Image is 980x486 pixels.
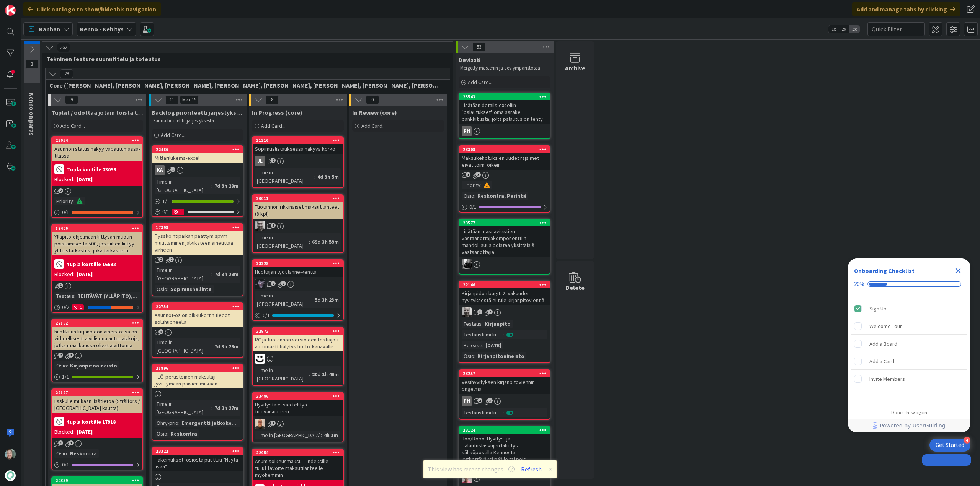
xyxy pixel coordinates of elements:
[463,220,550,226] div: 23577
[503,408,505,417] span: :
[849,25,859,33] span: 3x
[253,393,343,416] div: 23496Hyvitystä ei saa tehtyä tulevaisuuteen
[255,221,265,231] img: JH
[271,421,276,426] span: 1
[211,342,212,351] span: :
[23,2,161,16] div: Click our logo to show/hide this navigation
[891,410,927,416] div: Do not show again
[255,366,309,383] div: Time in [GEOGRAPHIC_DATA]
[952,265,964,277] div: Close Checklist
[867,22,925,36] input: Quick Filter...
[854,281,964,288] div: Checklist progress: 20%
[54,428,74,436] div: Blocked:
[168,285,214,293] div: Sopimushallinta
[459,377,550,394] div: Vesihyvityksen kirjanpitoviennin ongelma
[851,353,967,370] div: Add a Card is incomplete.
[459,259,550,269] div: KM
[56,320,142,326] div: 22192
[155,266,211,283] div: Time in [GEOGRAPHIC_DATA]
[152,207,243,216] div: 0/11
[253,449,343,480] div: 22954Asumisoikeusmaksu – indeksille tullut tavoite maksutilanteelle myöhemmin
[256,328,343,334] div: 22972
[39,24,60,34] span: Kanban
[155,400,211,416] div: Time in [GEOGRAPHIC_DATA]
[62,373,69,381] span: 1 / 1
[253,195,343,219] div: 20011Tuotannon rikkinäiset maksutilanteet (8 kpl)
[463,427,550,433] div: 23124
[459,281,550,288] div: 22146
[170,167,175,172] span: 1
[77,270,93,278] div: [DATE]
[58,353,63,358] span: 2
[253,156,343,166] div: JL
[255,419,265,429] img: MK
[366,95,379,104] span: 0
[54,449,67,458] div: Osio
[67,449,68,458] span: :
[253,221,343,231] div: JH
[459,146,550,153] div: 23308
[211,404,212,412] span: :
[58,188,63,193] span: 2
[255,291,312,308] div: Time in [GEOGRAPHIC_DATA]
[28,93,36,136] span: Kenno on paras
[310,237,341,246] div: 69d 3h 59m
[459,226,550,257] div: Lisätään massaviestien vastaanottajakomponenttiin mahdollisuus poistaa yksittäisiä vastaanottajia
[256,393,343,399] div: 23496
[475,352,526,360] div: Kirjanpitoaineisto
[263,311,270,319] span: 0 / 1
[152,231,243,255] div: Pysäköintipaikan päättymispvm muuttaminen jälkikäteen aiheuttaa virheen
[459,370,550,377] div: 23257
[5,5,16,16] img: Visit kanbanzone.com
[315,172,341,181] div: 4d 3h 5m
[74,292,75,300] span: :
[54,292,74,300] div: Testaus
[54,176,74,184] div: Blocked:
[69,440,73,445] span: 1
[253,279,343,289] div: LM
[462,352,474,360] div: Osio
[52,477,142,484] div: 20339
[212,182,240,190] div: 7d 3h 29m
[56,390,142,395] div: 22127
[253,267,343,277] div: Huoltajan työtilanne-kenttä
[462,473,472,483] img: HJ
[155,338,211,355] div: Time in [GEOGRAPHIC_DATA]
[852,2,960,16] div: Add and manage tabs by clicking
[462,192,474,200] div: Osio
[281,281,286,286] span: 1
[310,370,341,379] div: 20d 1h 46m
[52,225,142,255] div: 17406Ylläpito-ohjelmaan liittyvän muotin poistamisesta 500, jos siihen liittyy yhteistarkastus, j...
[253,328,343,335] div: 22972
[468,79,492,86] span: Add Card...
[212,342,240,351] div: 7d 3h 28m
[57,43,70,52] span: 362
[477,398,482,403] span: 2
[52,137,142,161] div: 23054Asunnon status näkyy vapautumassa-tilassa
[459,126,550,136] div: PH
[459,434,550,471] div: Joo/Ropo: Hyvitys- ja palautuslaskujen lähetys sähköpostilla Kennosta kytkettäväksi päälle tai po...
[52,389,142,413] div: 22127Laskulle mukaan lisätietoa (Strålfors / [GEOGRAPHIC_DATA] kautta)
[156,147,243,152] div: 22486
[271,281,276,286] span: 2
[155,285,167,293] div: Osio
[459,100,550,124] div: Lisätään details-exceliin "palautukset" oma sarake pankkitilistä, jolta palautus on tehty
[158,329,163,334] span: 2
[474,192,475,200] span: :
[255,156,265,166] div: JL
[77,428,93,436] div: [DATE]
[361,122,386,129] span: Add Card...
[459,307,550,317] div: JH
[180,419,238,427] div: Emergentti jatkoke...
[62,208,69,216] span: 0 / 1
[488,309,493,314] span: 7
[67,361,68,370] span: :
[253,137,343,144] div: 21316
[253,144,343,154] div: Sopimuslistauksessa näkyvä korko
[463,371,550,376] div: 23257
[67,419,116,424] b: tupla kortille 17918
[472,42,485,52] span: 53
[168,429,199,438] div: Reskontra
[463,147,550,152] div: 23308
[212,270,240,278] div: 7d 3h 28m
